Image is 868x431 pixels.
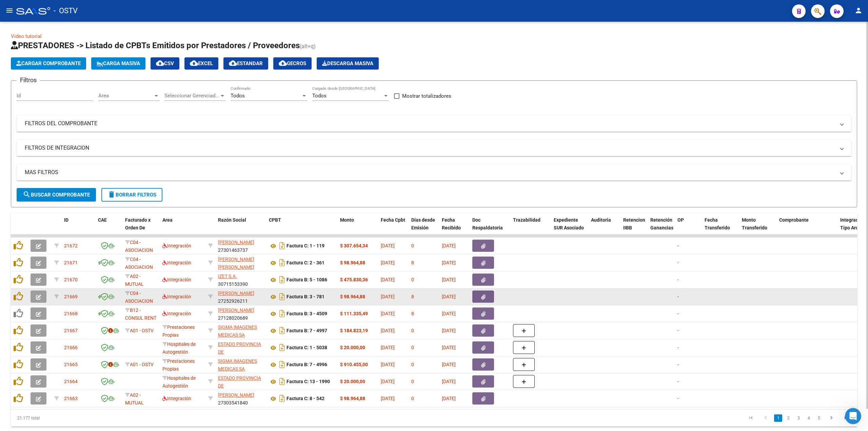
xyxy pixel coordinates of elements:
[64,379,78,384] span: 21664
[739,213,776,243] datatable-header-cell: Monto Transferido
[17,188,96,202] button: Buscar Comprobante
[162,217,173,223] span: Area
[162,375,196,389] span: Hospitales de Autogestión
[125,257,153,293] span: C04 - ASOCIACION SANATORIAL SUR (GBA SUR)
[381,260,395,265] span: [DATE]
[648,213,675,243] datatable-header-cell: Retención Ganancias
[17,164,851,181] mat-expansion-panel-header: MAS FILTROS
[229,60,263,67] span: Estandar
[340,217,354,223] span: Monto
[620,213,648,243] datatable-header-cell: Retencion IIBB
[340,311,368,316] strong: $ 111.335,49
[793,412,804,424] li: page 3
[218,340,263,355] div: 30673377544
[184,57,218,70] button: EXCEL
[411,345,414,350] span: 0
[151,57,179,70] button: CSV
[64,311,78,316] span: 21668
[101,188,162,202] button: Borrar Filtros
[287,277,327,283] strong: Factura B: 5 - 1086
[278,393,287,404] i: Descargar documento
[218,289,263,304] div: 27252926211
[402,92,451,100] span: Mostrar totalizadores
[287,362,327,368] strong: Factura B: 7 - 4996
[677,379,679,384] span: -
[588,213,620,243] datatable-header-cell: Auditoria
[278,240,287,251] i: Descargar documento
[340,328,368,333] strong: $ 184.823,19
[218,257,254,270] span: [PERSON_NAME] [PERSON_NAME]
[11,410,179,427] div: 21.177 total
[411,328,414,333] span: 0
[278,359,287,370] i: Descargar documento
[218,217,246,223] span: Razón Social
[98,217,107,223] span: CAE
[677,294,679,299] span: -
[411,260,414,265] span: 8
[411,217,435,230] span: Días desde Emisión
[287,345,327,351] strong: Factura C: 1 - 5038
[278,291,287,302] i: Descargar documento
[381,328,395,333] span: [DATE]
[218,273,263,287] div: 30715153390
[854,6,863,15] mat-icon: person
[16,60,81,67] span: Cargar Comprobante
[411,277,414,282] span: 0
[279,59,287,67] mat-icon: cloud_download
[340,396,365,401] strong: $ 98.964,88
[411,311,414,316] span: 8
[107,192,156,198] span: Borrar Filtros
[340,379,365,384] strong: $ 20.000,00
[278,376,287,387] i: Descargar documento
[702,213,739,243] datatable-header-cell: Fecha Transferido
[381,217,405,223] span: Fecha Cpbt
[794,414,803,422] a: 3
[381,277,395,282] span: [DATE]
[337,213,378,243] datatable-header-cell: Monto
[381,379,395,384] span: [DATE]
[825,414,838,422] a: go to next page
[677,345,679,350] span: -
[442,294,456,299] span: [DATE]
[675,213,702,243] datatable-header-cell: OP
[779,217,809,223] span: Comprobante
[677,260,679,265] span: -
[317,57,379,70] app-download-masive: Descarga masiva de comprobantes (adjuntos)
[25,120,835,127] mat-panel-title: FILTROS DEL COMPROBANTE
[231,93,245,99] span: Todos
[340,243,368,248] strong: $ 307.654,34
[218,239,263,253] div: 27301463737
[411,294,414,299] span: 8
[64,362,78,367] span: 21665
[287,294,324,300] strong: Factura B: 3 - 781
[442,379,456,384] span: [DATE]
[218,341,264,370] span: ESTADO PROVINCIA DE [GEOGRAPHIC_DATA][PERSON_NAME]
[218,256,263,270] div: 27326557337
[64,345,78,350] span: 21666
[554,217,584,230] span: Expediente SUR Asociado
[218,391,263,406] div: 27303541840
[125,291,153,327] span: C04 - ASOCIACION SANATORIAL SUR (GBA SUR)
[278,308,287,319] i: Descargar documento
[591,217,611,223] span: Auditoria
[840,217,867,230] span: Integracion Tipo Archivo
[411,379,414,384] span: 0
[218,307,254,313] span: [PERSON_NAME]
[130,362,154,367] span: A01 - OSTV
[340,260,365,265] strong: $ 98.964,88
[162,243,191,248] span: Integración
[513,217,540,223] span: Trazabilidad
[61,213,95,243] datatable-header-cell: ID
[784,414,792,422] a: 2
[442,243,456,248] span: [DATE]
[650,217,673,230] span: Retención Ganancias
[64,396,78,401] span: 21663
[677,243,679,248] span: -
[218,291,254,296] span: [PERSON_NAME]
[218,324,257,338] span: SIGMA IMAGENES MEDICAS SA
[54,3,78,18] span: - OSTV
[744,414,757,422] a: go to first page
[162,260,191,265] span: Integración
[742,217,767,230] span: Monto Transferido
[815,414,823,422] a: 5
